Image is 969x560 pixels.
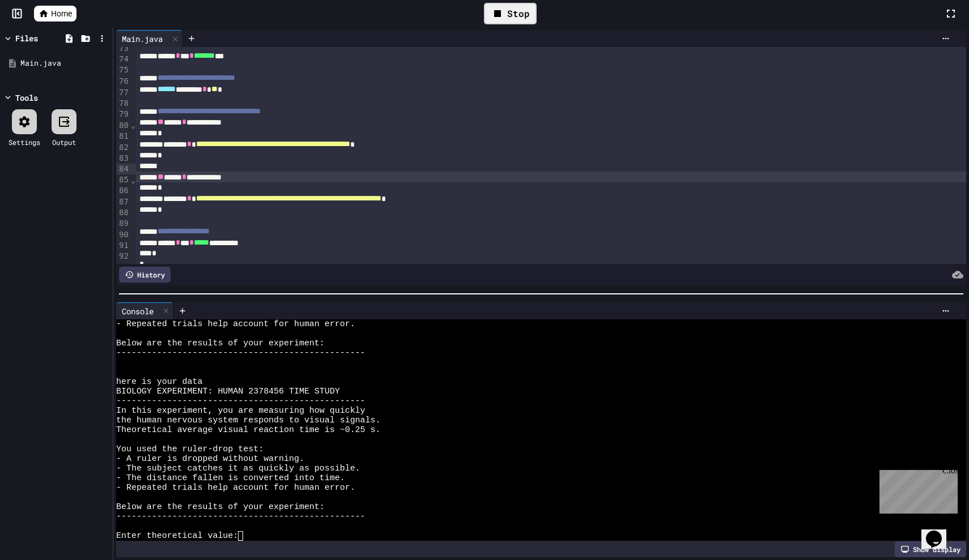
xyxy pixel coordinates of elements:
div: History [119,267,171,283]
div: 81 [116,131,130,142]
span: Enter theoretical value: [116,531,238,541]
div: 75 [116,65,130,76]
span: - Repeated trials help account for human error. [116,319,355,329]
div: Console [116,305,159,317]
a: Home [34,6,76,22]
div: 79 [116,109,130,120]
div: Stop [484,3,537,24]
div: 80 [116,120,130,131]
span: Fold line [130,121,136,130]
span: ------------------------------------------------- [116,396,365,406]
div: 85 [116,174,130,185]
div: 76 [116,76,130,87]
span: In this experiment, you are measuring how quickly [116,406,365,416]
div: Main.java [20,58,109,69]
span: Theoretical average visual reaction time is ~0.25 s. [116,425,380,435]
span: Home [51,8,72,19]
div: 89 [116,218,130,229]
div: Tools [15,92,38,104]
span: - Repeated trials help account for human error. [116,483,355,493]
span: - The subject catches it as quickly as possible. [116,464,360,473]
div: Settings [8,137,40,147]
div: 87 [116,196,130,207]
span: ------------------------------------------------- [116,512,365,521]
div: 74 [116,54,130,65]
div: 78 [116,98,130,109]
span: - The distance fallen is converted into time. [116,473,345,483]
div: 84 [116,164,130,175]
span: here is your data [116,377,203,387]
div: Files [15,32,38,44]
div: 83 [116,153,130,164]
div: 90 [116,229,130,241]
span: ------------------------------------------------- [116,348,365,358]
span: You used the ruler-drop test: [116,444,263,454]
div: 91 [116,240,130,251]
span: BIOLOGY EXPERIMENT: HUMAN 2378456 TIME STUDY [116,387,340,396]
span: Fold line [130,176,136,185]
div: Chat with us now!Close [5,5,78,72]
div: 88 [116,207,130,218]
span: Below are the results of your experiment: [116,339,325,348]
iframe: chat widget [921,515,958,549]
div: Main.java [116,33,168,45]
div: 82 [116,142,130,153]
span: Below are the results of your experiment: [116,502,325,512]
div: 86 [116,185,130,196]
div: Output [52,137,76,147]
div: Console [116,302,173,319]
span: the human nervous system responds to visual signals. [116,416,380,425]
iframe: chat widget [875,465,958,514]
div: 73 [116,43,130,54]
div: Show display [895,541,966,557]
span: - A ruler is dropped without warning. [116,454,304,464]
div: Main.java [116,30,182,47]
div: 77 [116,87,130,98]
div: 92 [116,251,130,262]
